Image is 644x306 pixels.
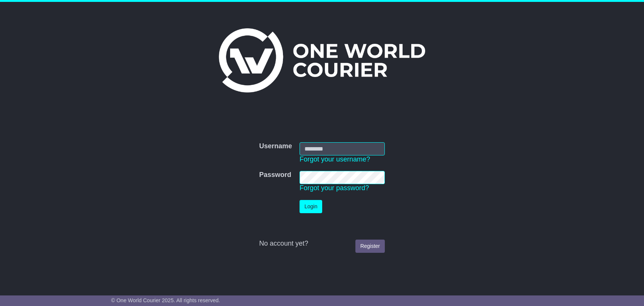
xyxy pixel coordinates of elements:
[259,240,385,248] div: No account yet?
[355,240,385,253] a: Register
[259,142,292,151] label: Username
[219,28,425,92] img: One World
[300,155,370,163] a: Forgot your username?
[300,200,322,213] button: Login
[300,184,369,192] a: Forgot your password?
[111,297,220,303] span: © One World Courier 2025. All rights reserved.
[259,171,291,179] label: Password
